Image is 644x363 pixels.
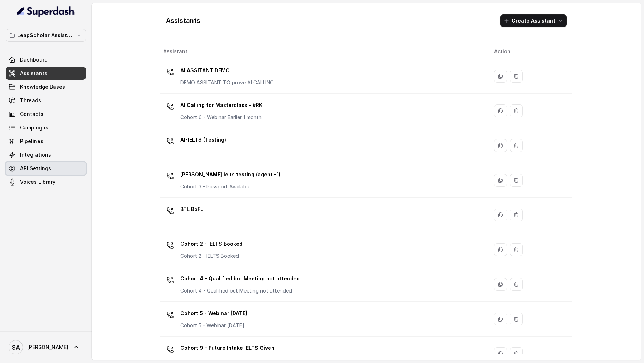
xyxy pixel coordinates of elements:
[488,44,572,59] th: Action
[17,31,74,40] p: LeapScholar Assistant
[6,94,86,107] a: Threads
[20,56,48,63] span: Dashboard
[166,15,200,26] h1: Assistants
[180,238,243,250] p: Cohort 2 - IELTS Booked
[180,322,247,329] p: Cohort 5 - Webinar [DATE]
[6,148,86,161] a: Integrations
[180,65,274,76] p: AI ASSITANT DEMO
[12,344,20,351] text: SA
[180,203,204,215] p: BTL BoFu
[20,151,51,158] span: Integrations
[20,138,43,145] span: Pipelines
[20,165,51,172] span: API Settings
[180,287,300,294] p: Cohort 4 - Qualified but Meeting not attended
[20,83,65,90] span: Knowledge Bases
[20,178,55,186] span: Voices Library
[500,14,567,27] button: Create Assistant
[17,6,75,17] img: light.svg
[180,79,274,86] p: DEMO ASSITANT TO prove AI CALLING
[180,273,300,284] p: Cohort 4 - Qualified but Meeting not attended
[20,97,41,104] span: Threads
[27,344,68,351] span: [PERSON_NAME]
[6,135,86,148] a: Pipelines
[180,114,263,121] p: Cohort 6 - Webinar Earlier 1 month
[6,67,86,80] a: Assistants
[20,70,47,77] span: Assistants
[180,169,280,180] p: [PERSON_NAME] ielts testing (agent -1)
[6,337,86,357] a: [PERSON_NAME]
[6,53,86,66] a: Dashboard
[6,121,86,134] a: Campaigns
[180,183,280,190] p: Cohort 3 - Passport Available
[6,29,86,42] button: LeapScholar Assistant
[180,99,263,111] p: AI Calling for Masterclass - #RK
[6,162,86,175] a: API Settings
[6,80,86,93] a: Knowledge Bases
[180,308,247,319] p: Cohort 5 - Webinar [DATE]
[160,44,488,59] th: Assistant
[180,134,226,146] p: AI-IELTS (Testing)
[180,342,274,354] p: Cohort 9 - Future Intake IELTS Given
[20,111,43,118] span: Contacts
[6,176,86,188] a: Voices Library
[20,124,48,131] span: Campaigns
[180,252,243,260] p: Cohort 2 - IELTS Booked
[6,108,86,121] a: Contacts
